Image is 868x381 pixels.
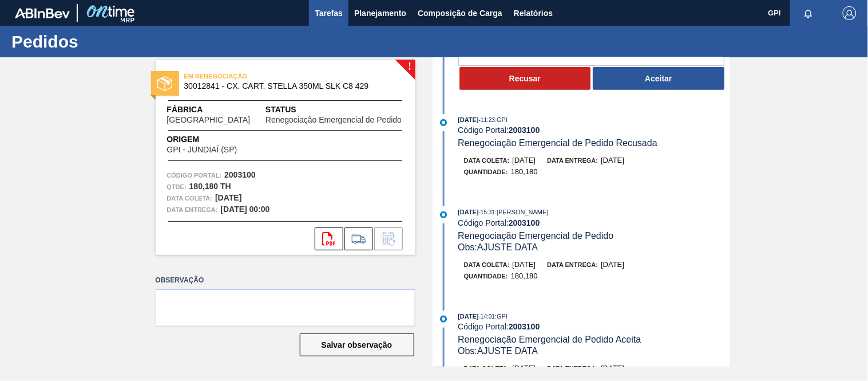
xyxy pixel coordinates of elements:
span: 180,180 [511,167,538,176]
span: Origem [167,133,270,146]
div: Código Portal: [458,218,730,227]
span: Data coleta: [464,157,510,164]
img: atual [440,316,447,323]
span: [DATE] [458,116,478,123]
span: Data entrega: [547,365,598,372]
img: status [157,76,172,91]
span: Data entrega: [547,157,598,164]
span: - 11:23 [479,117,495,123]
img: TNhmsLtSVTkK8tSr43FrP2fwEKptu5GPRR3wAAAABJRU5ErkJggg== [15,8,70,18]
span: : [PERSON_NAME] [495,209,549,215]
span: Renegociação Emergencial de Pedido [265,116,402,124]
strong: [DATE] 00:00 [221,205,270,214]
span: Renegociação Emergencial de Pedido Aceita [458,335,641,344]
span: Status [265,104,403,116]
span: Data coleta: [167,193,213,204]
span: : GPI [495,116,508,123]
div: Código Portal: [458,322,730,331]
img: atual [440,119,447,126]
span: : GPI [495,313,508,320]
span: Data entrega: [167,204,218,215]
span: Qtde : [167,181,187,193]
span: - 15:31 [479,209,495,215]
span: 180,180 [511,272,538,280]
span: GPI - JUNDIAÍ (SP) [167,146,237,154]
strong: 2003100 [509,322,540,331]
span: Data coleta: [464,365,510,372]
span: Quantidade : [464,168,508,175]
strong: [DATE] [215,193,241,202]
span: [DATE] [601,260,624,269]
span: Código Portal: [167,170,222,181]
span: 30012841 - CX. CART. STELLA 350ML SLK C8 429 [184,82,392,91]
div: Código Portal: [458,125,730,135]
span: [DATE] [512,364,536,372]
label: Observação [156,272,415,289]
span: EM RENEGOCIAÇÃO [184,70,344,82]
h1: Pedidos [11,35,215,48]
strong: 180,180 TH [189,182,231,191]
span: [GEOGRAPHIC_DATA] [167,116,251,124]
button: Aceitar [593,67,724,90]
img: atual [440,211,447,218]
span: Tarefas [315,6,343,20]
span: [DATE] [458,209,478,215]
img: Logout [843,6,857,20]
span: - 14:01 [479,313,495,320]
span: Obs: AJUSTE DATA [458,346,538,356]
span: Renegociação Emergencial de Pedido Recusada [458,138,657,148]
span: Fábrica [167,104,266,116]
div: Informar alteração no pedido [374,227,403,250]
span: [DATE] [512,156,536,164]
span: [DATE] [601,156,624,164]
span: Data entrega: [547,261,598,268]
span: Data coleta: [464,261,510,268]
span: Renegociação Emergencial de Pedido [458,231,613,241]
div: Ir para Composição de Carga [344,227,373,250]
div: Abrir arquivo PDF [315,227,343,250]
button: Recusar [459,67,591,90]
span: Obs: AJUSTE DATA [458,242,538,252]
button: Notificações [790,5,827,21]
strong: 2003100 [509,218,540,227]
span: [DATE] [601,364,624,372]
span: Planejamento [354,6,406,20]
span: Relatórios [514,6,553,20]
span: Quantidade : [464,273,508,280]
strong: 2003100 [224,170,256,179]
span: Composição de Carga [418,6,502,20]
span: [DATE] [512,260,536,269]
span: [DATE] [458,313,478,320]
strong: 2003100 [509,125,540,135]
button: Salvar observação [300,333,414,356]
